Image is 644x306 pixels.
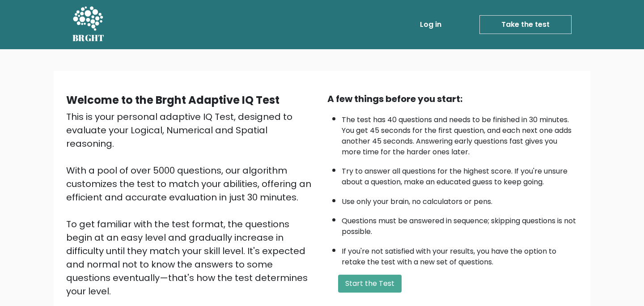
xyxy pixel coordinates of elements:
li: Use only your brain, no calculators or pens. [342,192,578,207]
a: BRGHT [72,4,105,46]
h5: BRGHT [72,33,105,43]
li: The test has 40 questions and needs to be finished in 30 minutes. You get 45 seconds for the firs... [342,110,578,157]
li: Try to answer all questions for the highest score. If you're unsure about a question, make an edu... [342,161,578,187]
b: Welcome to the Brght Adaptive IQ Test [66,93,280,107]
li: Questions must be answered in sequence; skipping questions is not possible. [342,211,578,237]
button: Start the Test [338,275,402,293]
a: Log in [416,16,445,34]
div: A few things before you start: [327,92,578,106]
li: If you're not satisfied with your results, you have the option to retake the test with a new set ... [342,242,578,268]
a: Take the test [479,15,572,34]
